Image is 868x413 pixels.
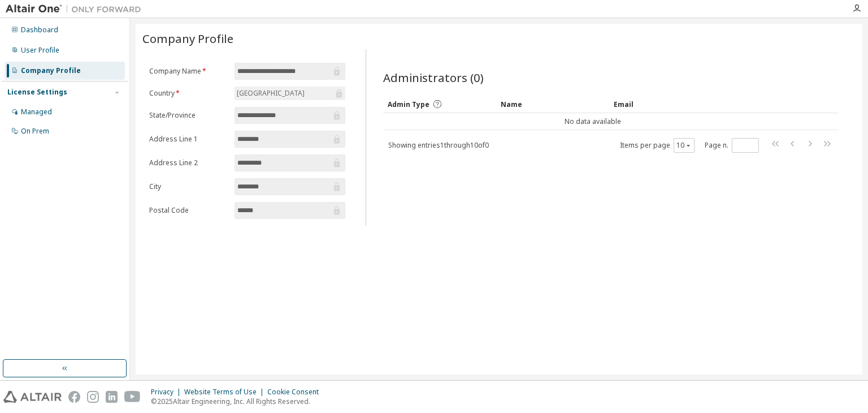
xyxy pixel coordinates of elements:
[142,31,233,46] span: Company Profile
[87,391,99,403] img: instagram.svg
[106,391,118,403] img: linkedin.svg
[383,70,484,85] span: Administrators (0)
[614,95,718,113] div: Email
[151,397,325,406] p: © 2025 Altair Engineering, Inc. All Rights Reserved.
[21,25,58,35] div: Dashboard
[149,67,228,76] label: Company Name
[149,206,228,215] label: Postal Code
[21,107,52,117] div: Managed
[124,391,141,403] img: youtube.svg
[149,158,228,167] label: Address Line 2
[7,88,67,97] div: License Settings
[149,89,228,98] label: Country
[501,95,605,113] div: Name
[21,46,59,55] div: User Profile
[68,391,80,403] img: facebook.svg
[235,87,306,100] div: [GEOGRAPHIC_DATA]
[3,391,62,403] img: altair_logo.svg
[388,140,489,150] span: Showing entries 1 through 10 of 0
[620,138,695,153] span: Items per page
[6,3,147,15] img: Altair One
[151,388,184,397] div: Privacy
[388,100,429,109] span: Admin Type
[235,87,345,100] div: [GEOGRAPHIC_DATA]
[267,388,325,397] div: Cookie Consent
[149,111,228,120] label: State/Province
[676,141,692,150] button: 10
[705,138,759,153] span: Page n.
[21,66,81,75] div: Company Profile
[383,113,802,130] td: No data available
[149,182,228,191] label: City
[149,135,228,144] label: Address Line 1
[184,388,267,397] div: Website Terms of Use
[21,127,49,136] div: On Prem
